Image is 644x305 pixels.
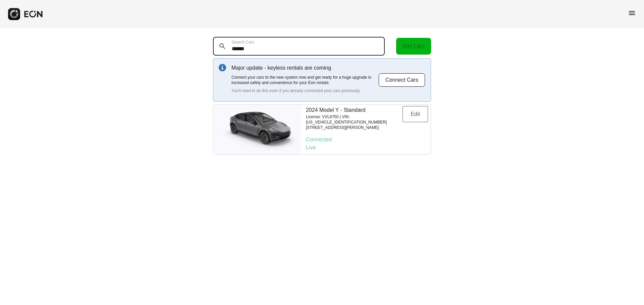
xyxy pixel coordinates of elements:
[306,136,428,144] p: Connected
[231,64,378,72] p: Major update - keyless rentals are coming
[402,106,428,122] button: Edit
[628,9,636,17] span: menu
[232,40,254,45] label: Search Cars
[378,73,425,87] button: Connect Cars
[219,64,226,71] img: info
[213,108,301,151] img: car
[306,106,402,114] p: 2024 Model Y - Standard
[306,144,428,152] p: Live
[231,75,378,85] p: Connect your cars to the new system now and get ready for a huge upgrade in increased safety and ...
[306,114,402,125] p: License: VVL8750 | VIN: [US_VEHICLE_IDENTIFICATION_NUMBER]
[231,88,378,93] p: You'll need to do this even if you already connected your cars previously.
[306,125,402,130] p: [STREET_ADDRESS][PERSON_NAME]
